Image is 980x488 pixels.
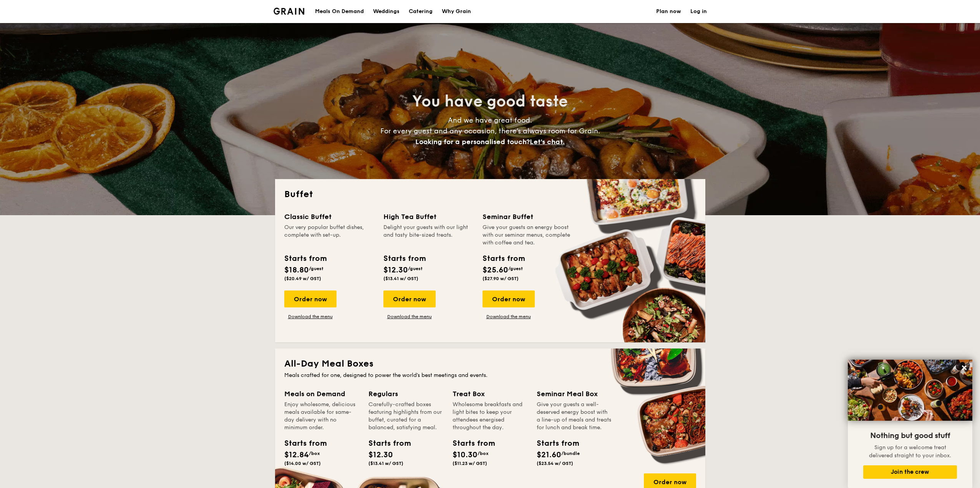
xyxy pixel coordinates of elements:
[383,266,408,275] span: $12.30
[383,314,436,320] a: Download the menu
[508,266,523,271] span: /guest
[380,116,600,146] span: And we have great food. For every guest and any occasion, there’s always room for Grain.
[383,253,425,264] div: Starts from
[284,188,696,201] h2: Buffet
[274,8,305,15] img: Grain
[284,372,696,379] div: Meals crafted for one, designed to power the world's best meetings and events.
[309,266,323,271] span: /guest
[284,461,321,466] span: ($14.00 w/ GST)
[284,290,337,307] div: Order now
[483,224,572,247] div: Give your guests an energy boost with our seminar menus, complete with coffee and tea.
[284,224,374,247] div: Our very popular buffet dishes, complete with set-up.
[483,314,535,320] a: Download the menu
[383,211,473,222] div: High Tea Buffet
[453,461,487,466] span: ($11.23 w/ GST)
[309,451,320,456] span: /box
[453,401,527,432] div: Wholesome breakfasts and light bites to keep your attendees energised throughout the day.
[383,224,473,247] div: Delight your guests with our light and tasty bite-sized treats.
[870,431,950,440] span: Nothing but good stuff
[284,358,696,370] h2: All-Day Meal Boxes
[530,138,565,146] span: Let's chat.
[537,401,612,432] div: Give your guests a well-deserved energy boost with a line-up of meals and treats for lunch and br...
[368,461,403,466] span: ($13.41 w/ GST)
[284,276,321,281] span: ($20.49 w/ GST)
[284,438,319,449] div: Starts from
[537,461,573,466] span: ($23.54 w/ GST)
[483,253,524,264] div: Starts from
[408,266,423,271] span: /guest
[368,438,403,449] div: Starts from
[483,266,508,275] span: $25.60
[284,253,326,264] div: Starts from
[863,465,957,479] button: Join the crew
[383,276,418,281] span: ($13.41 w/ GST)
[958,362,970,374] button: Close
[284,388,359,399] div: Meals on Demand
[537,450,561,460] span: $21.60
[483,276,519,281] span: ($27.90 w/ GST)
[848,360,972,421] img: DSC07876-Edit02-Large.jpeg
[383,290,436,307] div: Order now
[869,444,951,459] span: Sign up for a welcome treat delivered straight to your inbox.
[284,211,374,222] div: Classic Buffet
[284,450,309,460] span: $12.84
[483,211,572,222] div: Seminar Buffet
[561,451,580,456] span: /bundle
[537,438,571,449] div: Starts from
[368,401,443,432] div: Carefully-crafted boxes featuring highlights from our buffet, curated for a balanced, satisfying ...
[274,8,305,15] a: Logotype
[537,388,612,399] div: Seminar Meal Box
[284,401,359,432] div: Enjoy wholesome, delicious meals available for same-day delivery with no minimum order.
[453,438,487,449] div: Starts from
[368,450,393,460] span: $12.30
[415,138,530,146] span: Looking for a personalised touch?
[368,388,443,399] div: Regulars
[453,450,478,460] span: $10.30
[478,451,489,456] span: /box
[412,92,568,111] span: You have good taste
[284,314,337,320] a: Download the menu
[284,266,309,275] span: $18.80
[483,290,535,307] div: Order now
[453,388,527,399] div: Treat Box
